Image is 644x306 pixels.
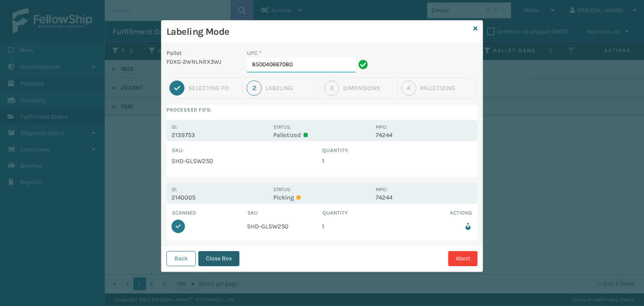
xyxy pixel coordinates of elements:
[420,84,475,92] div: Palletizing
[247,217,322,236] td: SHD-GLSW250
[166,105,478,115] label: Processed FO's:
[247,49,262,57] label: UPC
[322,155,473,167] td: 1
[171,124,177,130] label: Id:
[273,187,291,192] label: Status:
[273,131,370,139] p: Palletized
[171,146,322,155] th: SKU :
[376,131,473,139] p: 74244
[322,217,397,236] td: 1
[324,80,339,96] div: 3
[247,80,262,96] div: 2
[343,84,393,92] div: Dimensions
[448,251,478,266] button: Abort
[171,155,322,167] td: SHD-GLSW250
[322,209,397,217] th: Quantity
[171,194,268,201] p: 2140005
[397,217,473,236] td: Remove from box
[166,251,196,266] button: Back
[166,57,237,66] p: FDXG-2WNLNRX3WJ
[171,209,247,217] th: Scanned
[376,187,387,192] label: MPO:
[376,124,387,130] label: MPO:
[265,84,316,92] div: Labeling
[188,84,239,92] div: Selecting FO
[273,124,291,130] label: Status:
[273,194,370,201] p: Picking
[166,49,237,57] p: Pallet
[247,209,322,217] th: SKU
[322,146,473,155] th: Quantity :
[401,80,416,96] div: 4
[397,209,473,217] th: Actions
[171,187,177,192] label: Id:
[376,194,473,201] p: 74244
[171,131,268,139] p: 2139753
[198,251,239,266] button: Close Box
[166,26,470,38] h3: Labeling Mode
[169,80,184,96] div: 1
